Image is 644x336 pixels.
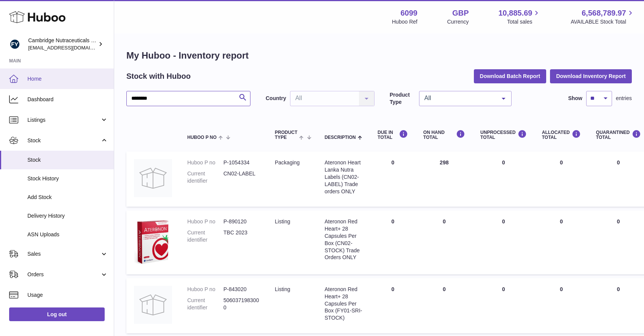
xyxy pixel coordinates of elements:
[27,291,108,299] span: Usage
[452,8,469,18] strong: GBP
[134,218,172,265] img: product image
[275,286,290,292] span: listing
[534,278,588,333] td: 0
[266,95,286,102] label: Country
[325,135,356,140] span: Description
[187,297,223,311] dt: Current identifier
[223,159,260,166] dd: P-1054334
[27,137,100,144] span: Stock
[596,130,641,140] div: QUARANTINED Total
[582,8,626,18] span: 6,568,789.97
[568,95,582,102] label: Show
[275,218,290,225] span: listing
[223,170,260,185] dd: CN02-LABEL
[392,18,418,25] div: Huboo Ref
[275,159,300,166] span: packaging
[223,297,260,311] dd: 5060371983000
[223,229,260,244] dd: TBC 2023
[126,71,191,81] h2: Stock with Huboo
[187,218,223,225] dt: Huboo P no
[27,250,100,258] span: Sales
[27,271,100,278] span: Orders
[27,96,108,103] span: Dashboard
[187,286,223,293] dt: Huboo P no
[27,156,108,164] span: Stock
[480,130,527,140] div: UNPROCESSED Total
[370,210,416,274] td: 0
[534,210,588,274] td: 0
[423,130,465,140] div: ON HAND Total
[447,18,469,25] div: Currency
[28,45,112,51] span: [EMAIL_ADDRESS][DOMAIN_NAME]
[325,218,362,261] div: Ateronon Red Heart+ 28 Capsules Per Box (CN02-STOCK) Trade Orders ONLY
[370,278,416,333] td: 0
[223,286,260,293] dd: P-843020
[571,18,635,25] span: AVAILABLE Stock Total
[473,151,534,207] td: 0
[27,231,108,238] span: ASN Uploads
[9,38,21,50] img: huboo@camnutra.com
[126,49,632,62] h1: My Huboo - Inventory report
[325,159,362,195] div: Ateronon Heart Lanka Nutra Labels (CN02-LABEL) Trade orders ONLY
[617,286,620,292] span: 0
[498,8,532,18] span: 10,885.69
[275,130,297,140] span: Product Type
[9,307,105,321] a: Log out
[422,94,496,102] span: All
[534,151,588,207] td: 0
[187,159,223,166] dt: Huboo P no
[571,8,635,25] a: 6,568,789.97 AVAILABLE Stock Total
[187,135,217,140] span: Huboo P no
[325,286,362,322] div: Ateronon Red Heart+ 28 Capsules Per Box (FY01-SRI-STOCK)
[550,69,632,83] button: Download Inventory Report
[617,218,620,225] span: 0
[507,18,541,25] span: Total sales
[473,278,534,333] td: 0
[416,278,473,333] td: 0
[542,130,581,140] div: ALLOCATED Total
[617,159,620,166] span: 0
[616,95,632,102] span: entries
[223,218,260,225] dd: P-890120
[27,175,108,182] span: Stock History
[474,69,547,83] button: Download Batch Report
[416,210,473,274] td: 0
[370,151,416,207] td: 0
[498,8,541,25] a: 10,885.69 Total sales
[27,116,100,124] span: Listings
[473,210,534,274] td: 0
[416,151,473,207] td: 298
[27,212,108,220] span: Delivery History
[134,159,172,197] img: product image
[390,91,415,106] label: Product Type
[187,170,223,185] dt: Current identifier
[27,75,108,83] span: Home
[400,8,418,18] strong: 6099
[378,130,408,140] div: DUE IN TOTAL
[27,194,108,201] span: Add Stock
[187,229,223,244] dt: Current identifier
[134,286,172,324] img: product image
[28,37,97,51] div: Cambridge Nutraceuticals Ltd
